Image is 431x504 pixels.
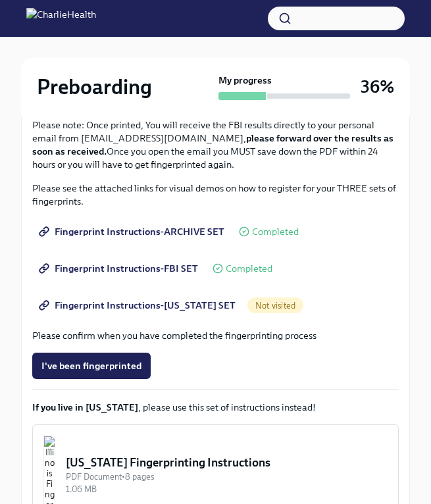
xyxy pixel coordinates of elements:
span: I've been fingerprinted [41,359,141,372]
p: , please use this set of instructions instead! [32,401,399,414]
span: Not visited [247,301,303,311]
span: Completed [252,227,299,237]
strong: If you live in [US_STATE] [32,401,138,413]
div: PDF Document • 8 pages [66,470,388,483]
h3: 36% [361,75,394,99]
p: Please confirm when you have completed the fingerprinting process [32,329,399,342]
button: I've been fingerprinted [32,353,151,379]
p: Please see the attached links for visual demos on how to register for your THREE sets of fingerpr... [32,182,399,208]
a: Fingerprint Instructions-[US_STATE] SET [32,292,245,318]
div: [US_STATE] Fingerprinting Instructions [66,455,388,470]
strong: My progress [218,74,272,87]
span: Fingerprint Instructions-ARCHIVE SET [41,225,224,238]
a: Fingerprint Instructions-FBI SET [32,255,207,282]
h2: Preboarding [37,74,152,100]
img: CharlieHealth [26,8,96,29]
span: Fingerprint Instructions-[US_STATE] SET [41,299,236,312]
p: Please note: Once printed, You will receive the FBI results directly to your personal email from ... [32,118,399,171]
a: Fingerprint Instructions-ARCHIVE SET [32,218,234,245]
div: 1.06 MB [66,483,388,495]
span: Fingerprint Instructions-FBI SET [41,262,198,275]
span: Completed [226,264,272,274]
